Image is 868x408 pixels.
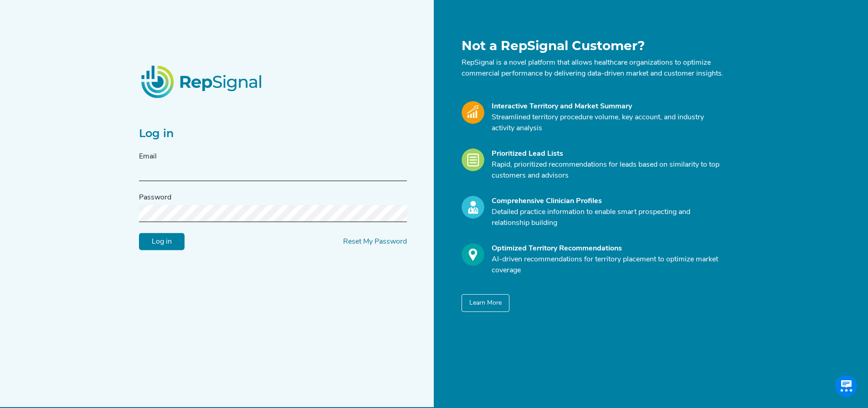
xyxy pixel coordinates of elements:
label: Email [139,151,157,162]
label: Password [139,192,171,203]
div: Prioritized Lead Lists [492,148,724,159]
img: Profile_Icon.739e2aba.svg [462,196,484,219]
a: Reset My Password [343,238,407,245]
p: AI-driven recommendations for territory placement to optimize market coverage [492,254,724,276]
p: Streamlined territory procedure volume, key account, and industry activity analysis [492,112,724,134]
img: Optimize_Icon.261f85db.svg [462,243,484,266]
img: Leads_Icon.28e8c528.svg [462,148,484,171]
div: Optimized Territory Recommendations [492,243,724,254]
h1: Not a RepSignal Customer? [462,38,724,54]
div: Interactive Territory and Market Summary [492,101,724,112]
img: Market_Icon.a700a4ad.svg [462,101,484,124]
h2: Log in [139,127,407,140]
div: Comprehensive Clinician Profiles [492,196,724,207]
p: RepSignal is a novel platform that allows healthcare organizations to optimize commercial perform... [462,57,724,79]
p: Detailed practice information to enable smart prospecting and relationship building [492,207,724,229]
input: Log in [139,233,185,250]
img: RepSignalLogo.20539ed3.png [130,54,275,109]
button: Learn More [462,294,509,312]
p: Rapid, prioritized recommendations for leads based on similarity to top customers and advisors [492,159,724,181]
